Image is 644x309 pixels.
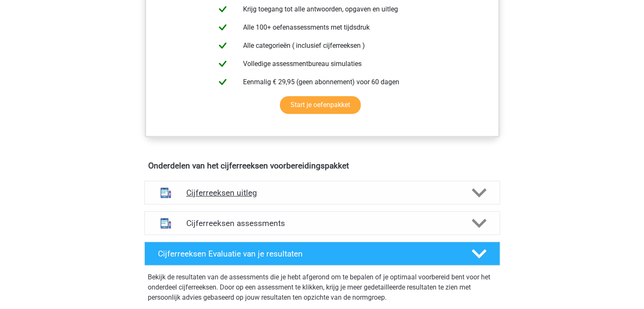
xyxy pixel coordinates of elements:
[280,96,361,114] a: Start je oefenpakket
[155,212,177,234] img: cijferreeksen assessments
[141,211,503,235] a: assessments Cijferreeksen assessments
[148,161,496,171] h4: Onderdelen van het cijferreeksen voorbereidingspakket
[186,188,458,198] h4: Cijferreeksen uitleg
[186,218,458,228] h4: Cijferreeksen assessments
[158,249,458,259] h4: Cijferreeksen Evaluatie van je resultaten
[141,242,503,265] a: Cijferreeksen Evaluatie van je resultaten
[148,272,497,303] p: Bekijk de resultaten van de assessments die je hebt afgerond om te bepalen of je optimaal voorber...
[141,181,503,204] a: uitleg Cijferreeksen uitleg
[155,182,177,204] img: cijferreeksen uitleg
